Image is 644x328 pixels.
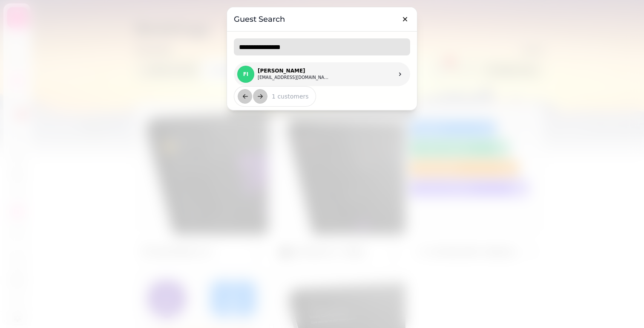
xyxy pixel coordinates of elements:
[258,67,330,74] p: [PERSON_NAME]
[243,71,249,77] span: FI
[238,89,252,104] button: back
[253,89,267,104] button: next
[265,92,309,101] p: 1 customers
[234,14,410,24] h3: Guest Search
[234,62,410,86] a: F IFI[PERSON_NAME][EMAIL_ADDRESS][DOMAIN_NAME]
[258,74,330,81] button: [EMAIL_ADDRESS][DOMAIN_NAME]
